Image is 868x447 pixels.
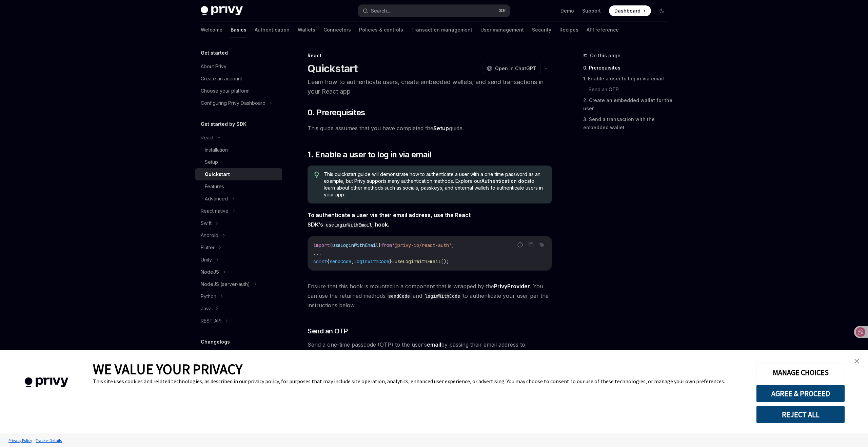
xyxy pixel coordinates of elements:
button: Search...⌘K [358,5,510,17]
span: } [389,258,392,265]
img: company logo [10,368,83,397]
div: REST API [201,317,221,325]
button: Copy the contents from the code block [527,240,535,249]
span: Ensure that this hook is mounted in a component that is wrapped by the . You can use the returned... [308,281,552,310]
div: Setup [205,158,218,166]
span: ⌘ K [499,8,506,14]
a: close banner [850,354,864,368]
span: sendCode [330,258,351,265]
button: AGREE & PROCEED [756,385,845,402]
span: from [381,242,392,248]
div: Installation [205,146,228,154]
a: About Privy [195,60,282,73]
div: NodeJS (server-auth) [201,280,250,288]
span: This quickstart guide will demonstrate how to authenticate a user with a one time password as an ... [324,171,545,198]
span: This guide assumes that you have completed the guide. [308,123,552,133]
strong: email [427,341,441,348]
span: 1. Enable a user to log in via email [308,149,431,160]
a: User management [480,22,524,38]
div: About Privy [201,62,226,71]
div: Flutter [201,244,215,252]
img: dark logo [201,6,243,16]
a: Authentication docs [481,178,530,184]
div: React [201,134,214,142]
div: Advanced [205,195,228,203]
span: Dashboard [614,7,640,14]
a: Installation [195,144,282,156]
h1: Quickstart [308,62,358,75]
span: { [330,242,332,248]
code: sendCode [386,292,413,300]
a: Transaction management [411,22,472,38]
span: loginWithCode [354,258,389,265]
h5: Changelogs [201,338,230,346]
strong: To authenticate a user via their email address, use the React SDK’s hook. [308,212,471,228]
a: Features [195,180,282,193]
a: 1. Enable a user to log in via email [583,73,673,84]
button: Ask AI [537,240,546,249]
button: REJECT ALL [756,406,845,423]
span: On this page [590,52,620,60]
div: Python [201,292,216,300]
h5: Get started by SDK [201,120,246,128]
a: 3. Send a transaction with the embedded wallet [583,114,673,133]
span: import [313,242,330,248]
div: Configuring Privy Dashboard [201,99,265,107]
button: MANAGE CHOICES [756,364,845,381]
a: Create an account [195,73,282,85]
span: 0. Prerequisites [308,107,365,118]
a: Dashboard [609,5,651,16]
div: This site uses cookies and related technologies, as described in our privacy policy, for purposes... [93,378,746,385]
button: Toggle dark mode [656,5,667,16]
span: ... [313,250,321,256]
a: Demo [560,7,574,14]
span: WE VALUE YOUR PRIVACY [93,360,242,378]
a: 2. Create an embedded wallet for the user [583,95,673,114]
a: Recipes [559,22,578,38]
div: Swift [201,219,212,227]
a: 0. Prerequisites [583,62,673,73]
div: React [308,52,552,59]
code: useLoginWithEmail [323,221,375,229]
a: Wallets [298,22,315,38]
button: Open in ChatGPT [482,63,540,74]
a: API reference [587,22,619,38]
span: Open in ChatGPT [495,65,536,72]
span: Send a one-time passcode (OTP) to the user’s by passing their email address to the method returne... [308,340,552,359]
span: ; [452,242,454,248]
a: Privacy Policy [7,434,34,446]
a: Policies & controls [359,22,403,38]
div: Unity [201,256,212,264]
div: Java [201,305,212,313]
span: (); [441,258,449,265]
div: Features [205,182,224,191]
img: close banner [854,359,859,364]
svg: Tip [314,172,319,178]
span: = [392,258,395,265]
span: } [378,242,381,248]
div: Search... [371,7,390,15]
a: PrivyProvider [494,283,530,290]
a: Setup [433,125,449,132]
span: , [351,258,354,265]
span: { [327,258,330,265]
div: React native [201,207,229,215]
a: Security [532,22,551,38]
a: Support [582,7,601,14]
span: useLoginWithEmail [395,258,441,265]
h5: Get started [201,49,228,57]
div: Create an account [201,75,242,83]
span: '@privy-io/react-auth' [392,242,452,248]
span: useLoginWithEmail [332,242,378,248]
a: Authentication [255,22,290,38]
div: Quickstart [205,170,230,178]
a: Basics [231,22,246,38]
a: Quickstart [195,168,282,180]
span: const [313,258,327,265]
a: Choose your platform [195,85,282,97]
button: Report incorrect code [516,240,525,249]
div: Android [201,231,218,239]
span: Send an OTP [308,326,348,336]
a: Setup [195,156,282,168]
a: Welcome [201,22,222,38]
